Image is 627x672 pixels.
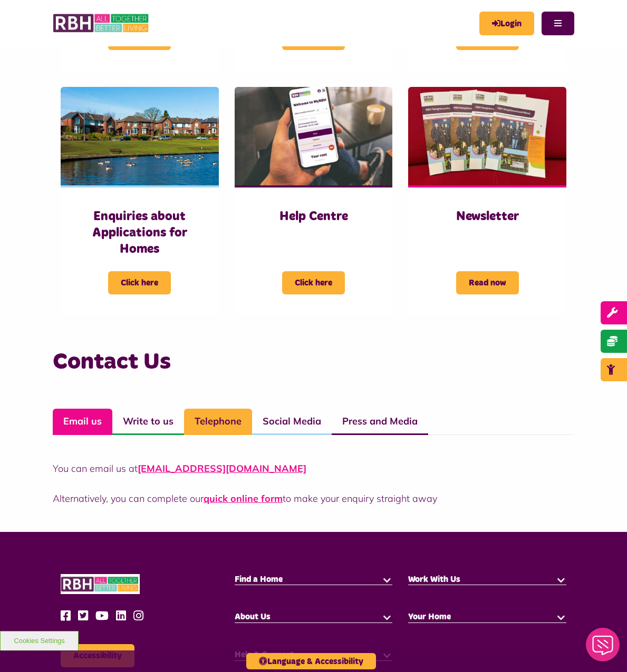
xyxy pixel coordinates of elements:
[556,611,566,622] button: button
[112,409,184,435] a: Write to us
[53,461,574,476] p: You can email us at
[61,87,219,185] img: Dewhirst Rd 03
[332,409,428,435] a: Press and Media
[53,347,574,377] h3: Contact Us
[235,87,393,185] img: Myrbh Man Wth Mobile Correct
[53,11,150,36] img: RBH
[282,271,345,294] span: Click here
[61,574,140,595] img: RBH
[429,209,545,225] h3: Newsletter
[408,87,566,185] img: RBH Newsletter Copies
[235,612,271,621] span: About Us
[61,644,134,667] button: Accessibility
[204,492,283,505] a: quick online form
[408,612,451,621] span: Your Home
[580,625,627,672] iframe: Netcall Web Assistant for live chat
[382,649,392,660] button: button
[235,575,283,584] span: Find a Home
[108,271,171,294] span: Click here
[53,491,574,506] p: Alternatively, you can complete our to make your enquiry straight away
[382,574,392,585] button: button
[246,653,376,669] button: Language & Accessibility
[53,409,112,435] a: Email us
[456,271,519,294] span: Read now
[138,462,306,475] a: [EMAIL_ADDRESS][DOMAIN_NAME]
[542,12,574,35] button: Navigation
[556,574,566,585] button: button
[235,87,393,315] a: Help Centre Click here
[479,12,534,35] a: MyRBH
[256,209,372,225] h3: Help Centre
[82,209,198,258] h3: Enquiries about Applications for Homes
[252,409,332,435] a: Social Media
[408,87,566,315] a: Newsletter Read now
[382,611,392,622] button: button
[408,575,460,584] span: Work With Us
[184,409,252,435] a: Telephone
[61,87,219,315] a: Enquiries about Applications for Homes Click here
